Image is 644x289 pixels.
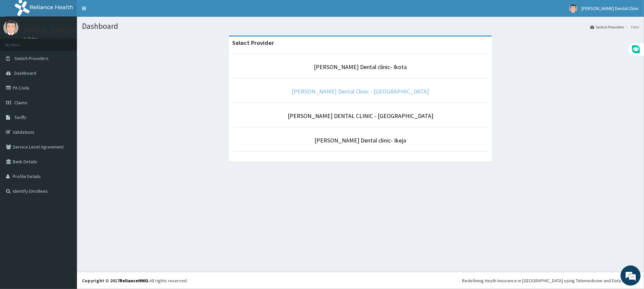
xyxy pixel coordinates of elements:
a: [PERSON_NAME] DENTAL CLINIC - [GEOGRAPHIC_DATA] [288,112,433,120]
strong: Copyright © 2017 . [82,278,150,284]
footer: All rights reserved. [77,272,644,289]
a: Switch Providers [590,24,624,30]
a: [PERSON_NAME] Dental clinic- Ikeja [315,136,406,144]
img: User Image [569,4,577,13]
span: Dashboard [14,70,36,76]
img: User Image [3,20,18,35]
a: RelianceHMO [119,278,148,284]
h1: Dashboard [82,22,639,31]
img: d_794563401_company_1708531726252_794563401 [12,34,27,50]
textarea: Type your message and hit 'Enter' [3,183,127,207]
strong: Select Provider [232,39,274,47]
div: Minimize live chat window [110,3,126,19]
span: Switch Providers [14,55,49,61]
a: [PERSON_NAME] Dental Clinic - [GEOGRAPHIC_DATA] [292,88,429,95]
span: We're online! [39,84,92,152]
p: [PERSON_NAME] Dental Clinic [23,27,102,33]
span: Claims [14,100,27,106]
span: [PERSON_NAME] Dental Clinic [581,5,639,11]
a: [PERSON_NAME] Dental clinic- Ikota [314,63,407,71]
div: Redefining Heath Insurance in [GEOGRAPHIC_DATA] using Telemedicine and Data Science! [462,277,639,284]
li: Here [625,24,639,30]
a: Online [23,37,39,41]
div: Chat with us now [35,38,112,46]
span: Tariffs [14,114,26,120]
